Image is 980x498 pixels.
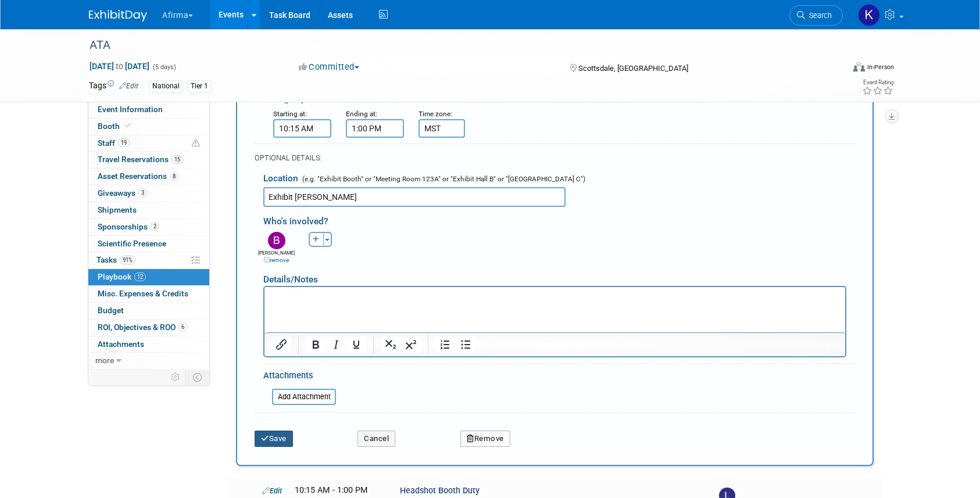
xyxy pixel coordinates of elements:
[88,102,209,118] a: Event Information
[862,80,893,85] div: Event Rating
[178,323,187,331] span: 6
[263,264,846,286] div: Details/Notes
[88,336,209,353] a: Attachments
[273,119,331,138] input: Start Time
[306,336,326,353] button: Bold
[456,336,475,353] button: Bullet list
[170,172,178,181] span: 8
[88,202,209,218] a: Shipments
[166,370,186,385] td: Personalize Event Tab Strip
[88,119,209,135] a: Booth
[98,121,133,131] span: Booth
[119,82,138,90] a: Edit
[789,5,843,26] a: Search
[88,286,209,302] a: Misc. Expenses & Credits
[120,256,135,264] span: 91%
[98,323,187,332] span: ROI, Objectives & ROO
[300,175,585,183] span: (e.g. "Exhibit Booth" or "Meeting Room 123A" or "Exhibit Hall B" or "[GEOGRAPHIC_DATA] C")
[88,269,209,285] a: Playbook12
[88,320,209,336] a: ROI, Objectives & ROO6
[255,431,293,447] button: Save
[263,210,855,229] div: Who's involved?
[89,61,150,71] span: [DATE] [DATE]
[98,105,163,114] span: Event Information
[88,219,209,235] a: Sponsorships2
[257,249,295,264] div: [PERSON_NAME]
[400,486,480,496] span: Headshot Booth Duty
[98,289,188,298] span: Misc. Expenses & Credits
[264,257,289,263] a: remove
[152,63,176,71] span: (5 days)
[419,110,452,118] small: Time zone:
[346,110,377,118] small: Ending at:
[187,80,212,92] div: Tier 1
[295,61,364,73] button: Committed
[346,119,404,138] input: End Time
[171,155,183,164] span: 15
[262,486,282,495] a: Edit
[118,138,130,147] span: 19
[805,11,832,20] span: Search
[98,205,137,214] span: Shipments
[98,306,124,315] span: Budget
[88,252,209,268] a: Tasks91%
[192,138,200,149] span: Potential Scheduling Conflict -- at least one attendee is tagged in another overlapping event.
[271,336,291,353] button: Insert/edit link
[268,232,285,249] img: B.jpg
[264,287,845,332] iframe: Rich Text Area
[858,4,880,26] img: Keirsten Davis
[186,370,210,385] td: Toggle Event Tabs
[578,64,688,73] span: Scottsdale, [GEOGRAPHIC_DATA]
[357,431,395,447] button: Cancel
[98,222,159,231] span: Sponsorships
[88,236,209,252] a: Scientific Presence
[98,272,146,281] span: Playbook
[98,339,144,349] span: Attachments
[125,123,131,129] i: Booth reservation complete
[255,153,855,163] div: OPTIONAL DETAILS:
[88,152,209,168] a: Travel Reservations15
[138,188,147,197] span: 3
[149,80,183,92] div: National
[98,138,130,148] span: Staff
[88,169,209,185] a: Asset Reservations8
[98,171,178,181] span: Asset Reservations
[114,62,125,71] span: to
[88,185,209,202] a: Giveaways3
[853,62,865,71] img: Format-Inperson.png
[88,135,209,152] a: Staff19
[867,63,894,71] div: In-Person
[134,273,146,281] span: 12
[89,10,147,22] img: ExhibitDay
[89,80,138,93] td: Tags
[273,110,307,118] small: Starting at:
[401,336,421,353] button: Superscript
[88,303,209,319] a: Budget
[263,370,336,385] div: Attachments
[381,336,400,353] button: Subscript
[346,336,366,353] button: Underline
[151,222,159,231] span: 2
[460,431,510,447] button: Remove
[88,353,209,369] a: more
[96,255,135,264] span: Tasks
[98,239,166,248] span: Scientific Presence
[98,155,183,164] span: Travel Reservations
[95,356,114,365] span: more
[435,336,455,353] button: Numbered list
[85,35,825,56] div: ATA
[98,188,147,198] span: Giveaways
[774,60,894,78] div: Event Format
[263,173,298,184] span: Location
[326,336,346,353] button: Italic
